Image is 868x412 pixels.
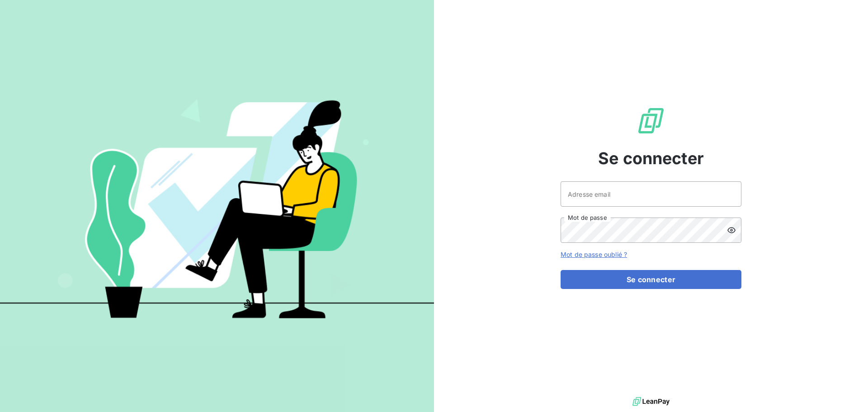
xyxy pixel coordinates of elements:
span: Se connecter [598,146,704,170]
a: Mot de passe oublié ? [561,251,627,258]
input: placeholder [561,181,741,207]
img: logo [632,395,670,408]
img: Logo LeanPay [637,106,665,135]
button: Se connecter [561,270,741,289]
